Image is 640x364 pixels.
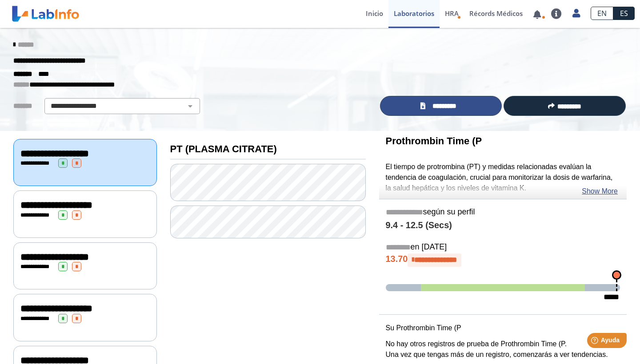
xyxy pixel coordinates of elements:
p: No hay otros registros de prueba de Prothrombin Time (P. Una vez que tengas más de un registro, c... [386,339,620,360]
h5: según su perfil [386,207,620,218]
p: El tiempo de protrombina (PT) y medidas relacionadas evalúan la tendencia de coagulación, crucial... [386,162,620,194]
b: Prothrombin Time (P [386,135,482,146]
h5: en [DATE] [386,242,620,253]
a: EN [591,7,613,20]
a: Show More [582,186,618,197]
span: HRA [445,9,459,18]
a: ES [613,7,635,20]
h4: 9.4 - 12.5 (Secs) [386,220,620,231]
iframe: Help widget launcher [561,329,630,354]
h4: 13.70 [386,253,620,267]
p: Su Prothrombin Time (P [386,323,620,333]
b: PT (PLASMA CITRATE) [170,143,277,154]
